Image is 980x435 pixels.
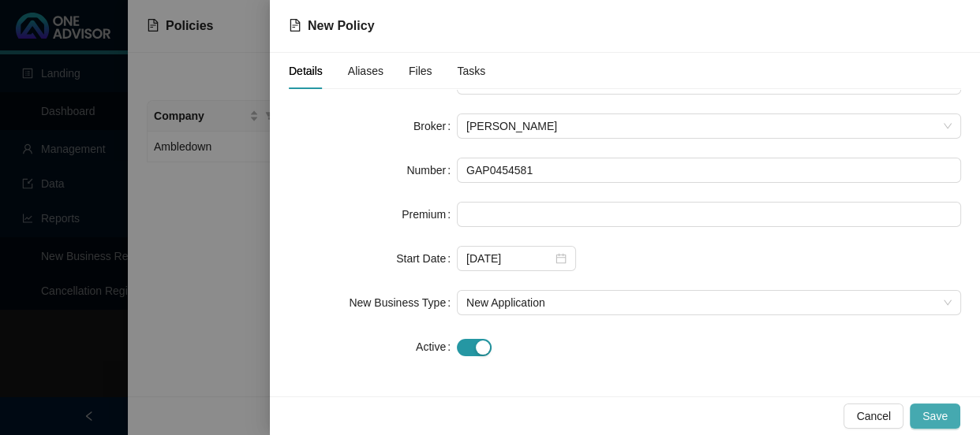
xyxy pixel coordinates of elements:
span: Joanne Bormann [466,114,952,138]
button: Save [910,403,960,429]
span: Cancel [856,407,891,425]
span: Details [289,65,323,76]
label: Active [416,334,457,359]
label: Start Date [396,246,457,271]
span: New Policy [308,19,374,32]
input: Select date [466,250,552,267]
span: Files [409,65,432,76]
label: Premium [402,202,457,227]
button: Cancel [843,403,903,429]
span: New Application [466,291,952,314]
label: Broker [413,113,457,139]
span: Aliases [348,65,383,76]
label: New Business Type [349,290,457,315]
span: file-text [289,19,301,32]
span: Save [922,407,948,425]
label: Number [406,158,457,183]
span: Tasks [458,65,486,76]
